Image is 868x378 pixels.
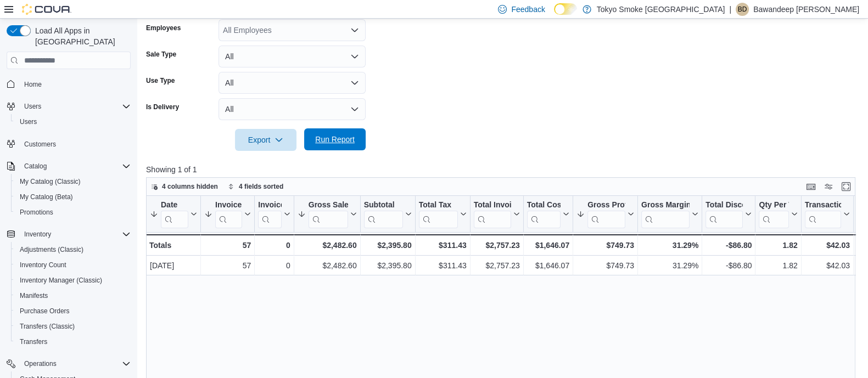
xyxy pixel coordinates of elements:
div: Total Discount [705,200,743,228]
span: Users [24,102,41,111]
div: 57 [204,259,251,273]
button: Open list of options [350,26,359,35]
a: Manifests [15,289,52,302]
div: Gross Profit [587,200,625,211]
span: Inventory [20,228,131,241]
button: All [219,72,366,94]
button: 4 fields sorted [223,180,288,193]
span: 4 columns hidden [162,182,218,191]
span: Users [20,100,131,113]
div: 0 [258,259,290,273]
span: Transfers [15,335,131,348]
button: My Catalog (Classic) [11,174,135,189]
div: Total Tax [419,200,458,211]
div: Total Invoiced [474,200,511,211]
div: Gross Margin [641,200,690,211]
button: Total Discount [705,200,752,228]
span: Promotions [15,206,131,219]
span: Promotions [20,208,53,217]
span: BD [738,3,747,16]
span: Purchase Orders [20,307,70,315]
a: Transfers [15,335,52,348]
button: Inventory Count [11,257,135,273]
div: Total Tax [419,200,458,228]
p: | [729,3,731,16]
div: $2,482.60 [298,259,357,273]
span: Inventory [24,230,51,239]
button: Date [150,200,197,228]
button: Purchase Orders [11,303,135,319]
span: Inventory Manager (Classic) [15,274,131,287]
span: My Catalog (Beta) [15,190,131,204]
span: Operations [24,359,57,368]
button: Subtotal [364,200,412,228]
div: Gross Profit [587,200,625,228]
div: Total Cost [527,200,561,228]
button: Keyboard shortcuts [804,180,817,193]
span: Transfers (Classic) [15,320,131,333]
a: Promotions [15,206,58,219]
div: Date [161,200,188,228]
span: Catalog [24,162,47,171]
img: Cova [22,4,71,15]
div: 0 [258,239,290,252]
div: $1,646.07 [527,239,569,252]
a: Home [20,78,46,91]
button: Run Report [304,128,366,150]
div: $2,757.23 [474,259,520,273]
div: $2,395.80 [364,259,412,273]
span: Feedback [511,4,545,15]
button: Qty Per Transaction [759,200,797,228]
span: My Catalog (Classic) [15,175,131,188]
button: Users [20,100,46,113]
div: Qty Per Transaction [759,200,788,211]
button: Home [2,76,135,92]
a: My Catalog (Beta) [15,190,77,204]
button: Display options [822,180,835,193]
div: Totals [149,239,197,252]
p: Showing 1 of 1 [146,164,863,175]
div: Date [161,200,188,211]
span: Adjustments (Classic) [20,245,83,254]
span: Purchase Orders [15,304,131,318]
a: Transfers (Classic) [15,320,79,333]
div: Transaction Average [805,200,841,228]
div: 57 [204,239,251,252]
a: My Catalog (Classic) [15,175,85,188]
button: Inventory [2,227,135,242]
span: Home [20,77,131,91]
button: Catalog [20,160,51,173]
span: Inventory Manager (Classic) [20,276,102,285]
button: Export [235,129,296,151]
span: Run Report [315,134,355,145]
button: My Catalog (Beta) [11,189,135,205]
span: Transfers (Classic) [20,322,75,331]
span: Adjustments (Classic) [15,243,131,256]
div: 1.82 [759,239,797,252]
div: Total Cost [527,200,561,211]
span: Inventory Count [20,261,66,269]
button: All [219,98,366,120]
span: My Catalog (Classic) [20,177,81,186]
a: Inventory Manager (Classic) [15,274,107,287]
div: -$86.80 [705,259,752,273]
button: Total Invoiced [474,200,520,228]
div: $2,482.60 [298,239,357,252]
div: 1.82 [759,259,797,273]
div: $1,646.07 [527,259,569,273]
input: Dark Mode [554,3,577,15]
label: Sale Type [146,50,176,59]
button: Total Tax [419,200,467,228]
button: Total Cost [527,200,569,228]
span: Manifests [20,291,48,300]
div: $749.73 [576,239,634,252]
span: Transfers [20,337,47,346]
div: $42.03 [805,259,850,273]
span: Customers [24,140,56,149]
div: Total Discount [705,200,743,211]
a: Inventory Count [15,258,71,272]
a: Adjustments (Classic) [15,243,88,256]
button: Invoices Sold [204,200,251,228]
button: Gross Sales [298,200,357,228]
span: Export [242,129,290,151]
